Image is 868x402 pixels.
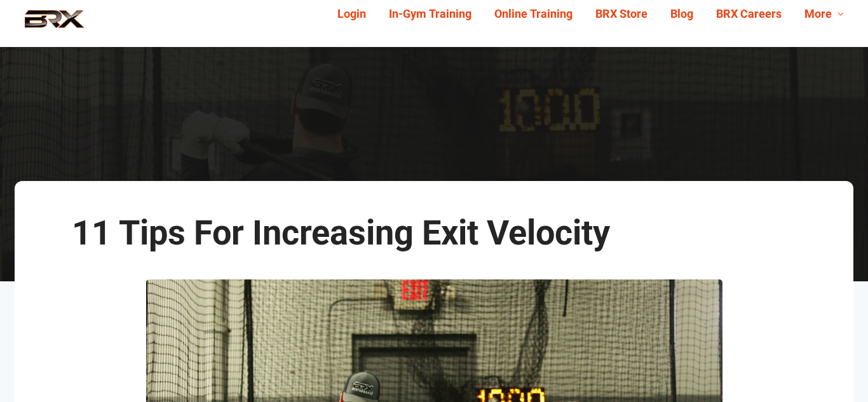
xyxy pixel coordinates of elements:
a: BRX Store [584,4,659,24]
span: 11 Tips For Increasing Exit Velocity [72,213,610,253]
a: BRX Careers [705,4,793,24]
div: Navigation Menu [316,4,855,24]
img: BRX Performance [13,10,96,37]
a: Blog [659,4,705,24]
a: Login [326,4,377,24]
a: More [793,4,855,24]
a: Online Training [483,4,584,24]
a: In-Gym Training [377,4,483,24]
